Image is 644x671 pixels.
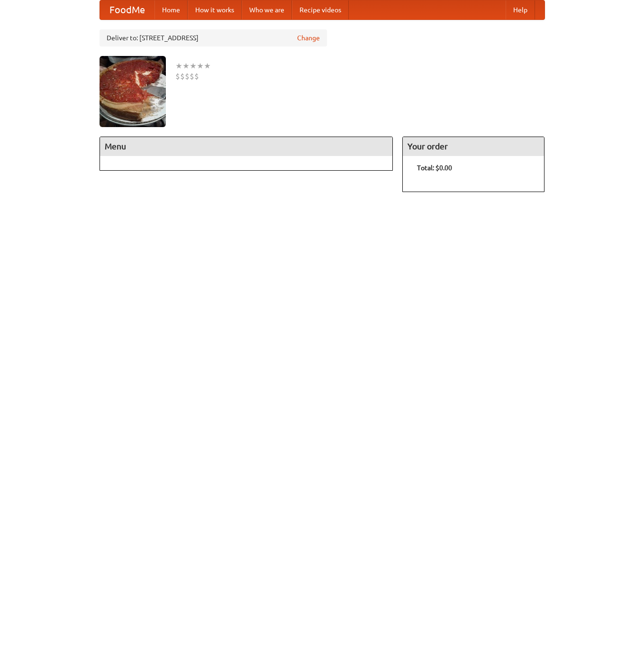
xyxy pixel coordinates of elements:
li: ★ [182,61,190,71]
a: Home [154,0,188,19]
a: Help [506,0,535,19]
div: Deliver to: [STREET_ADDRESS] [100,29,327,46]
li: $ [175,71,180,82]
a: How it works [188,0,242,19]
h4: Your order [403,137,544,156]
li: $ [180,71,185,82]
h4: Menu [100,137,393,156]
li: $ [190,71,194,82]
a: Change [297,33,320,43]
li: ★ [175,61,182,71]
li: ★ [204,61,211,71]
a: Who we are [242,0,292,19]
li: $ [194,71,199,82]
b: Total: $0.00 [417,164,452,172]
a: FoodMe [100,0,154,19]
li: ★ [190,61,197,71]
img: angular.jpg [100,56,166,127]
li: $ [185,71,190,82]
a: Recipe videos [292,0,349,19]
li: ★ [197,61,204,71]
